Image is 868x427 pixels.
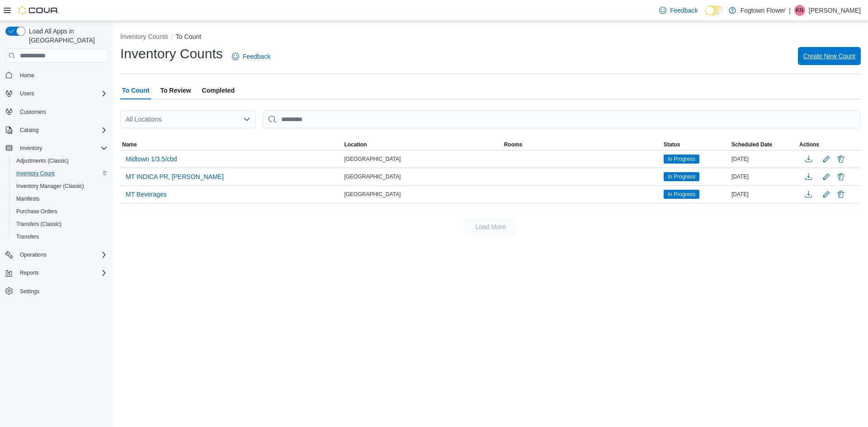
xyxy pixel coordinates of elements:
[16,249,50,260] button: Operations
[16,183,84,190] span: Inventory Manager (Classic)
[465,218,516,236] button: Load More
[25,27,108,45] span: Load All Apps in [GEOGRAPHIC_DATA]
[799,141,819,148] span: Actions
[16,125,108,136] span: Catalog
[344,155,401,163] span: [GEOGRAPHIC_DATA]
[664,155,699,164] span: In Progress
[476,222,506,231] span: Load More
[741,5,786,16] p: Fogtown Flower
[243,116,250,123] button: Open list of options
[20,145,42,152] span: Inventory
[803,52,855,61] span: Create New Count
[789,5,791,16] p: |
[809,5,861,16] p: [PERSON_NAME]
[668,155,695,163] span: In Progress
[2,249,111,261] button: Operations
[16,157,69,164] span: Adjustments (Classic)
[16,286,43,297] a: Settings
[13,181,108,192] span: Inventory Manager (Classic)
[705,6,724,15] input: Dark Mode
[656,1,701,19] a: Feedback
[821,170,832,183] button: Edit count details
[662,139,730,150] button: Status
[344,141,367,148] span: Location
[794,5,805,16] div: Kevon Neiven
[13,206,61,217] a: Purchase Orders
[664,190,699,199] span: In Progress
[13,231,108,242] span: Transfers
[16,125,42,136] button: Catalog
[13,155,72,166] a: Adjustments (Classic)
[16,195,39,202] span: Manifests
[9,192,111,205] button: Manifests
[120,33,168,40] button: Inventory Counts
[16,88,108,99] span: Users
[120,32,861,43] nav: An example of EuiBreadcrumbs
[731,141,772,148] span: Scheduled Date
[2,124,111,136] button: Catalog
[13,219,65,230] a: Transfers (Classic)
[835,189,846,200] button: Delete
[16,69,108,80] span: Home
[2,68,111,81] button: Home
[5,65,108,321] nav: Complex example
[20,251,47,258] span: Operations
[344,173,401,180] span: [GEOGRAPHIC_DATA]
[16,267,42,278] button: Reports
[228,47,274,66] a: Feedback
[13,181,88,192] a: Inventory Manager (Classic)
[670,6,698,15] span: Feedback
[9,180,111,192] button: Inventory Manager (Classic)
[668,190,695,198] span: In Progress
[664,141,680,148] span: Status
[13,219,108,230] span: Transfers (Classic)
[263,110,861,128] input: This is a search bar. After typing your query, hit enter to filter the results lower in the page.
[16,88,38,99] button: Users
[122,170,227,183] button: MT INDICA PR, [PERSON_NAME]
[2,105,111,118] button: Customers
[13,231,42,242] a: Transfers
[16,107,50,117] a: Customers
[2,142,111,155] button: Inventory
[504,141,523,148] span: Rooms
[122,152,181,166] button: Midtown 1/3.5/cbd
[2,87,111,100] button: Users
[126,155,177,164] span: Midtown 1/3.5/cbd
[122,141,137,148] span: Name
[16,106,108,117] span: Customers
[13,193,108,204] span: Manifests
[13,168,108,179] span: Inventory Count
[126,172,224,181] span: MT INDICA PR, [PERSON_NAME]
[9,205,111,218] button: Purchase Orders
[16,249,108,260] span: Operations
[13,206,108,217] span: Purchase Orders
[13,155,108,166] span: Adjustments (Classic)
[9,230,111,243] button: Transfers
[160,81,191,99] span: To Review
[730,154,797,164] div: [DATE]
[835,171,846,182] button: Delete
[16,267,108,278] span: Reports
[120,45,223,63] h1: Inventory Counts
[705,15,706,16] span: Dark Mode
[502,139,662,150] button: Rooms
[796,5,804,16] span: KN
[9,218,111,230] button: Transfers (Classic)
[821,152,832,166] button: Edit count details
[821,188,832,201] button: Edit count details
[342,139,502,150] button: Location
[16,170,55,177] span: Inventory Count
[20,269,39,277] span: Reports
[16,208,57,215] span: Purchase Orders
[20,90,34,97] span: Users
[664,172,699,181] span: In Progress
[798,47,861,65] button: Create New Count
[20,127,38,134] span: Catalog
[2,285,111,298] button: Settings
[668,173,695,181] span: In Progress
[730,139,797,150] button: Scheduled Date
[126,190,167,199] span: MT Beverages
[16,70,38,81] a: Home
[9,167,111,180] button: Inventory Count
[2,267,111,279] button: Reports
